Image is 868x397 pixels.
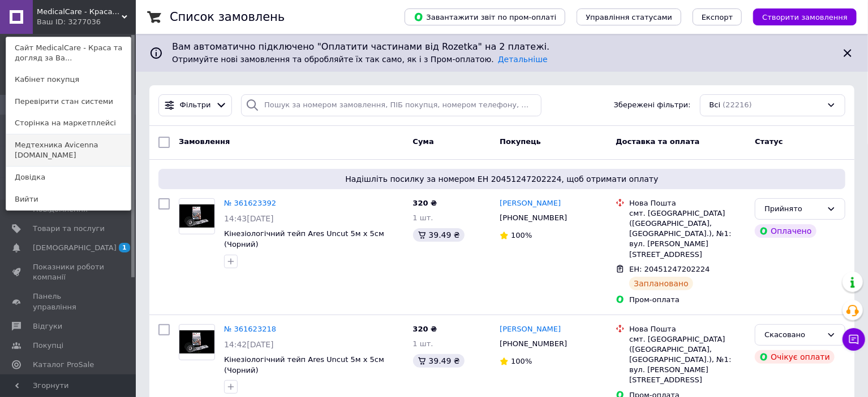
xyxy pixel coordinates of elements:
a: Довідка [6,167,131,188]
span: Cума [413,137,434,146]
span: (22216) [723,101,752,109]
a: Перевірити стан системи [6,91,131,112]
a: Медтехника Avicenna [DOMAIN_NAME] [6,134,131,166]
span: Доставка та оплата [616,137,699,146]
span: 320 ₴ [413,325,437,333]
a: № 361623218 [224,325,276,333]
div: 39.49 ₴ [413,354,465,368]
a: № 361623392 [224,199,276,207]
div: Заплановано [629,277,693,290]
span: Панель управління [33,291,105,312]
a: Створити замовлення [742,12,857,21]
div: Прийнято [764,203,822,215]
span: Завантажити звіт по пром-оплаті [414,12,556,22]
button: Створити замовлення [753,8,857,25]
a: Вийти [6,189,131,210]
div: 39.49 ₴ [413,228,465,242]
span: 1 шт. [413,339,433,348]
div: Скасовано [764,329,822,341]
div: смт. [GEOGRAPHIC_DATA] ([GEOGRAPHIC_DATA], [GEOGRAPHIC_DATA].), №1: вул. [PERSON_NAME][STREET_ADD... [629,208,746,260]
span: MedicalCare - Краса та догляд за Вашим здоров'ям [37,7,122,17]
span: Покупці [33,341,63,351]
button: Чат з покупцем [843,328,865,351]
input: Пошук за номером замовлення, ПІБ покупця, номером телефону, Email, номером накладної [241,94,542,116]
span: 1 [119,243,130,252]
span: Показники роботи компанії [33,262,105,282]
button: Завантажити звіт по пром-оплаті [405,8,565,25]
span: 100% [511,357,532,365]
a: Фото товару [179,324,215,360]
button: Управління статусами [577,8,681,25]
a: [PERSON_NAME] [500,198,561,209]
div: Оплачено [755,224,816,238]
span: 14:43[DATE] [224,214,274,223]
div: Ваш ID: 3277036 [37,17,84,27]
span: 100% [511,231,532,239]
span: [PHONE_NUMBER] [500,339,567,348]
span: Збережені фільтри: [614,100,691,111]
a: [PERSON_NAME] [500,324,561,335]
a: Кабінет покупця [6,69,131,90]
span: Каталог ProSale [33,360,94,370]
span: Отримуйте нові замовлення та обробляйте їх так само, як і з Пром-оплатою. [172,55,548,64]
span: [DEMOGRAPHIC_DATA] [33,243,117,253]
span: Надішліть посилку за номером ЕН 20451247202224, щоб отримати оплату [163,173,841,185]
img: Фото товару [179,330,214,354]
img: Фото товару [179,204,214,228]
h1: Список замовлень [170,10,285,24]
a: Сайт MedicalCare - Краса та догляд за Ва... [6,37,131,69]
span: Покупець [500,137,541,146]
span: Вам автоматично підключено "Оплатити частинами від Rozetka" на 2 платежі. [172,41,832,54]
span: ЕН: 20451247202224 [629,265,710,273]
div: смт. [GEOGRAPHIC_DATA] ([GEOGRAPHIC_DATA], [GEOGRAPHIC_DATA].), №1: вул. [PERSON_NAME][STREET_ADD... [629,334,746,386]
a: Кінезіологічний тейп Ares Uncut 5м х 5см (Чорний) [224,229,384,248]
span: [PHONE_NUMBER] [500,213,567,222]
span: Замовлення [179,137,230,146]
span: Статус [755,137,783,146]
span: 1 шт. [413,213,433,222]
a: Фото товару [179,198,215,234]
span: Експорт [702,13,733,21]
a: Сторінка на маркетплейсі [6,112,131,134]
a: Детальніше [498,55,548,64]
span: Управління статусами [586,13,672,21]
span: 320 ₴ [413,199,437,207]
div: Очікує оплати [755,350,835,364]
span: 14:42[DATE] [224,340,274,349]
div: Нова Пошта [629,324,746,334]
button: Експорт [693,8,742,25]
div: Нова Пошта [629,198,746,208]
div: Пром-оплата [629,295,746,305]
a: Кінезіологічний тейп Ares Uncut 5м х 5см (Чорний) [224,355,384,374]
span: Товари та послуги [33,224,105,234]
span: Фільтри [180,100,211,111]
span: Всі [710,100,721,111]
span: Відгуки [33,321,62,331]
span: Створити замовлення [762,13,848,21]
